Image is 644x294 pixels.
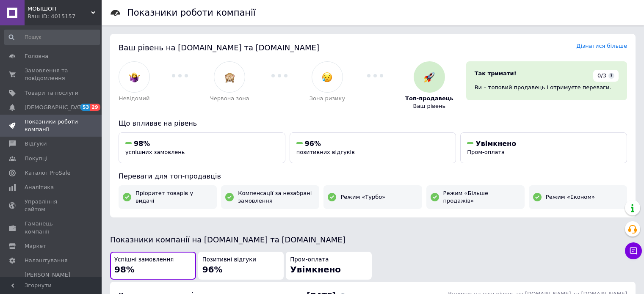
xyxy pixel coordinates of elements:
[475,84,619,91] div: Ви – топовий продавець і отримуєте переваги.
[296,149,355,155] span: позитивних відгуків
[114,256,174,264] span: Успішні замовлення
[322,72,332,82] img: :disappointed_relieved:
[25,118,78,133] span: Показники роботи компанії
[286,252,372,280] button: Пром-оплатаУвімкнено
[475,70,517,77] span: Так тримати!
[25,67,78,82] span: Замовлення та повідомлення
[305,140,321,148] span: 96%
[25,52,48,60] span: Головна
[119,95,150,102] span: Невідомий
[290,132,456,163] button: 96%позитивних відгуків
[202,256,256,264] span: Позитивні відгуки
[25,257,68,264] span: Налаштування
[25,104,87,111] span: [DEMOGRAPHIC_DATA]
[25,140,47,148] span: Відгуки
[114,264,135,275] span: 98%
[25,220,78,235] span: Гаманець компанії
[460,132,627,163] button: УвімкненоПром-оплата
[90,104,100,111] span: 29
[119,132,285,163] button: 98%успішних замовлень
[28,5,91,13] span: МОБІШОП
[625,242,642,259] button: Чат з покупцем
[224,72,235,82] img: :see_no_evil:
[28,13,102,20] div: Ваш ID: 4015157
[467,149,505,155] span: Пром-оплата
[25,169,70,177] span: Каталог ProSale
[129,72,140,82] img: :woman-shrugging:
[238,190,315,205] span: Компенсації за незабрані замовлення
[25,89,78,97] span: Товари та послуги
[25,155,47,162] span: Покупці
[202,264,223,275] span: 96%
[134,140,150,148] span: 98%
[119,119,197,127] span: Що впливає на рівень
[119,43,319,52] span: Ваш рівень на [DOMAIN_NAME] та [DOMAIN_NAME]
[310,95,345,102] span: Зона ризику
[25,242,46,250] span: Маркет
[110,235,345,244] span: Показники компанії на [DOMAIN_NAME] та [DOMAIN_NAME]
[546,193,595,201] span: Режим «Економ»
[119,172,221,180] span: Переваги для топ-продавців
[135,190,213,205] span: Пріоритет товарів у видачі
[593,70,619,82] div: 0/3
[290,264,341,275] span: Увімкнено
[475,140,516,148] span: Увімкнено
[210,95,249,102] span: Червона зона
[405,95,453,102] span: Топ-продавець
[608,73,614,79] span: ?
[25,184,54,191] span: Аналітика
[125,149,185,155] span: успішних замовлень
[424,72,434,82] img: :rocket:
[4,30,100,45] input: Пошук
[25,198,78,213] span: Управління сайтом
[443,190,520,205] span: Режим «Більше продажів»
[110,252,196,280] button: Успішні замовлення98%
[340,193,385,201] span: Режим «Турбо»
[413,102,446,110] span: Ваш рівень
[290,256,329,264] span: Пром-оплата
[198,252,284,280] button: Позитивні відгуки96%
[576,43,627,49] a: Дізнатися більше
[127,8,256,18] h1: Показники роботи компанії
[80,104,90,111] span: 53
